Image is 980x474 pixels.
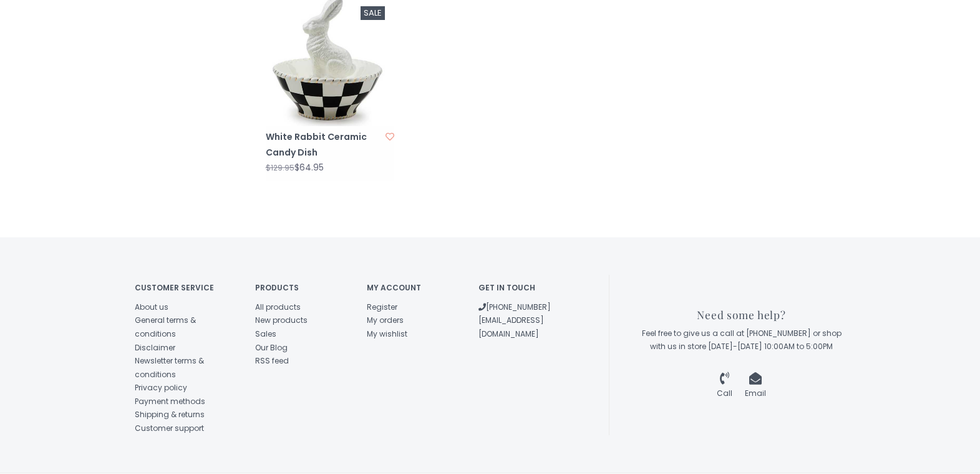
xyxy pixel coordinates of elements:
[642,328,842,352] span: Feel free to give us a call at [PHONE_NUMBER] or shop with us in store [DATE]-[DATE] 10:00AM to 5...
[367,284,460,292] h4: My account
[367,302,397,312] a: Register
[266,129,382,160] a: White Rabbit Ceramic Candy Dish
[135,342,175,353] a: Disclaimer
[135,409,205,420] a: Shipping & returns
[386,131,394,143] a: Add to wishlist
[255,328,276,339] a: Sales
[478,315,544,339] a: [EMAIL_ADDRESS][DOMAIN_NAME]
[266,162,294,173] span: $129.95
[135,315,196,339] a: General terms & conditions
[745,375,766,399] a: Email
[255,302,301,312] a: All products
[367,328,407,339] a: My wishlist
[638,309,846,321] h3: Need some help?
[717,375,732,399] a: Call
[135,284,237,292] h4: Customer service
[135,382,187,393] a: Privacy policy
[367,315,404,325] a: My orders
[361,6,385,20] div: Sale
[135,302,168,312] a: About us
[255,355,289,366] a: RSS feed
[135,423,204,433] a: Customer support
[478,302,551,312] a: [PHONE_NUMBER]
[255,284,348,292] h4: Products
[135,355,204,380] a: Newsletter terms & conditions
[266,163,324,172] div: $64.95
[255,342,288,353] a: Our Blog
[478,284,571,292] h4: Get in touch
[135,396,205,407] a: Payment methods
[255,315,308,325] a: New products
